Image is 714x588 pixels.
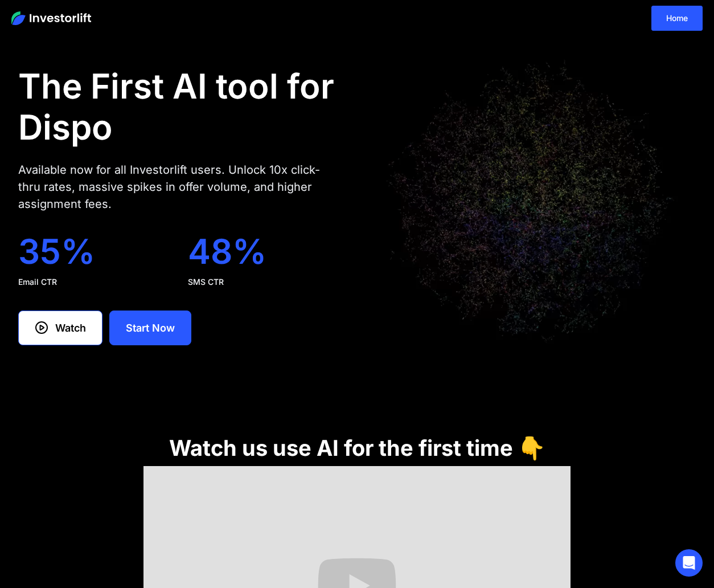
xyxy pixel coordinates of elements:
[651,6,703,31] a: Home
[18,311,102,345] a: Watch
[109,311,191,345] a: Start Now
[18,231,170,272] div: 35%
[126,320,175,336] div: Start Now
[188,231,339,272] div: 48%
[55,320,86,336] div: Watch
[18,276,170,288] div: Email CTR
[169,435,545,460] h1: Watch us use AI for the first time 👇
[18,66,339,148] h1: The First AI tool for Dispo
[18,161,339,213] div: Available now for all Investorlift users. Unlock 10x click-thru rates, massive spikes in offer vo...
[188,276,339,288] div: SMS CTR
[675,549,703,577] div: Open Intercom Messenger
